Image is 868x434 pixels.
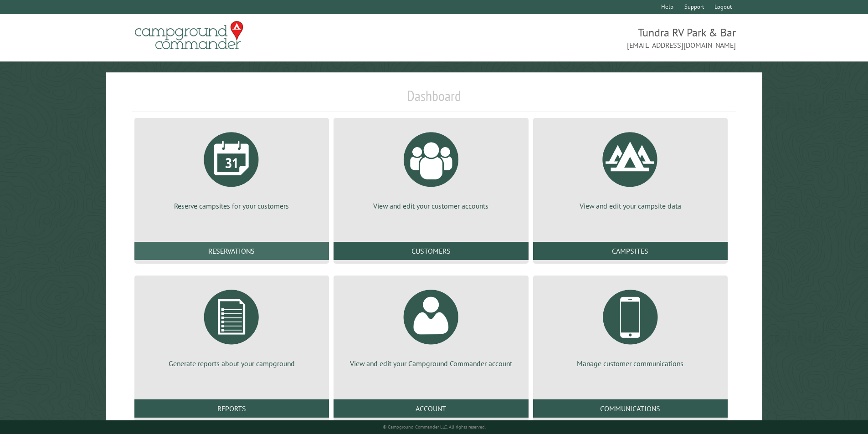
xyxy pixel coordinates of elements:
[145,201,318,211] p: Reserve campsites for your customers
[334,242,528,260] a: Customers
[134,242,329,260] a: Reservations
[344,125,517,211] a: View and edit your customer accounts
[544,283,717,368] a: Manage customer communications
[132,87,736,112] h1: Dashboard
[334,399,528,418] a: Account
[434,25,736,51] span: Tundra RV Park & Bar [EMAIL_ADDRESS][DOMAIN_NAME]
[344,283,517,368] a: View and edit your Campground Commander account
[533,399,728,418] a: Communications
[145,358,318,368] p: Generate reports about your campground
[344,201,517,211] p: View and edit your customer accounts
[134,399,329,418] a: Reports
[344,358,517,368] p: View and edit your Campground Commander account
[544,201,717,211] p: View and edit your campsite data
[544,125,717,211] a: View and edit your campsite data
[383,424,486,430] small: © Campground Commander LLC. All rights reserved.
[533,242,728,260] a: Campsites
[132,18,246,53] img: Campground Commander
[145,125,318,211] a: Reserve campsites for your customers
[544,358,717,368] p: Manage customer communications
[145,283,318,368] a: Generate reports about your campground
